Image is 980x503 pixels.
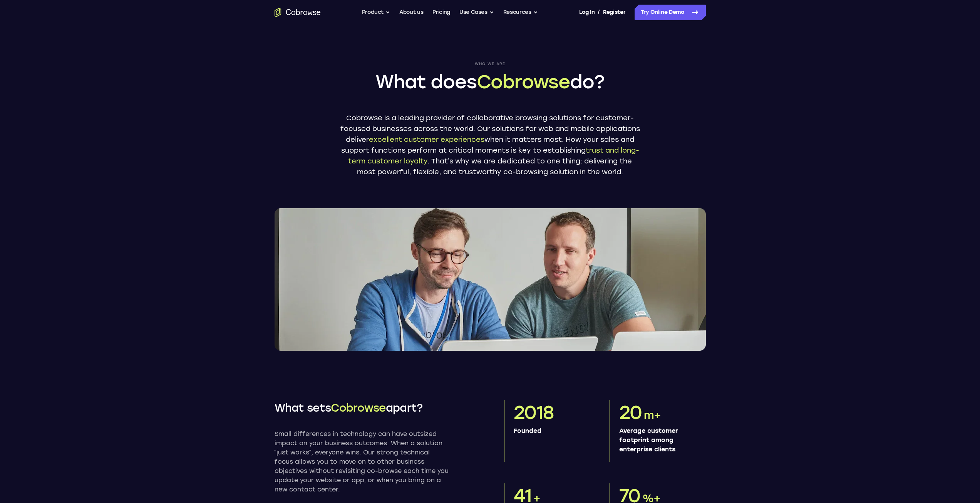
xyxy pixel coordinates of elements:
[432,5,450,20] a: Pricing
[459,5,494,20] button: Use Cases
[503,5,538,20] button: Resources
[514,426,594,436] p: Founded
[603,5,625,20] a: Register
[579,5,595,20] a: Log In
[644,409,661,422] span: m+
[275,429,449,494] p: Small differences in technology can have outsized impact on your business outcomes. When a soluti...
[619,401,642,424] span: 20
[362,5,390,20] button: Product
[340,62,640,66] span: Who we are
[369,135,484,144] span: excellent customer experiences
[635,5,706,20] a: Try Online Demo
[598,8,600,17] span: /
[275,8,321,17] a: Go to the home page
[340,69,640,94] h1: What does do?
[477,71,570,93] span: Cobrowse
[399,5,423,20] a: About us
[619,426,700,454] p: Average customer footprint among enterprise clients
[275,208,706,351] img: Two Cobrowse software developers, João and Ross, working on their computers
[275,400,449,416] h2: What sets apart?
[514,401,554,424] span: 2018
[331,401,385,414] span: Cobrowse
[340,113,640,177] p: Cobrowse is a leading provider of collaborative browsing solutions for customer-focused businesse...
